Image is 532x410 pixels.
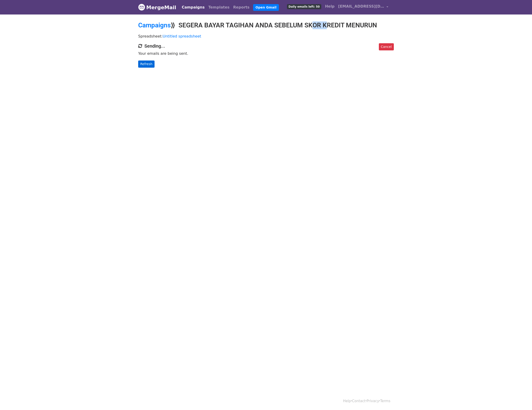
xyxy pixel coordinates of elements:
[509,388,532,410] iframe: Chat Widget
[336,2,390,13] a: [EMAIL_ADDRESS][DOMAIN_NAME]
[367,399,379,403] a: Privacy
[253,4,279,11] a: Open Gmail
[338,4,384,9] span: [EMAIL_ADDRESS][DOMAIN_NAME]
[138,51,394,56] p: Your emails are being sent.
[343,399,351,403] a: Help
[352,399,365,403] a: Contact
[380,399,390,403] a: Terms
[163,34,201,38] a: Untitled spreadsheet
[138,21,171,29] a: Campaigns
[138,21,394,29] h2: ⟫ SEGERA BAYAR TAGIHAN ANDA SEBELUM SKOR KREDIT MENURUN
[231,3,251,12] a: Reports
[285,2,323,11] a: Daily emails left: 50
[138,3,176,12] a: MergeMail
[138,4,145,11] img: MergeMail logo
[206,3,231,12] a: Templates
[287,4,321,9] span: Daily emails left: 50
[138,34,394,39] p: Spreadsheet:
[379,43,394,50] a: Cancel
[180,3,206,12] a: Campaigns
[138,61,155,68] a: Refresh
[323,2,336,11] a: Help
[138,43,394,49] h4: Sending...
